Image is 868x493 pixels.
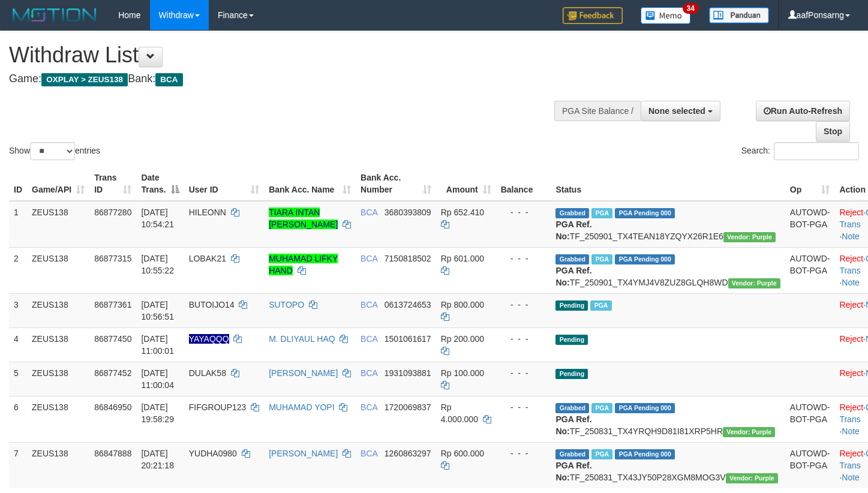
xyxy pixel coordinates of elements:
[839,368,863,378] a: Reject
[141,449,174,470] span: [DATE] 20:21:18
[9,247,27,293] td: 2
[189,254,226,263] span: LOBAK21
[155,73,182,86] span: BCA
[441,208,484,217] span: Rp 652.410
[385,208,431,217] span: Copy 3680393809 to clipboard
[189,334,229,344] span: Nama rekening ada tanda titik/strip, harap diedit
[30,142,75,160] select: Showentries
[563,7,623,24] img: Feedback.jpg
[839,402,863,412] a: Reject
[615,403,675,413] span: PGA Pending
[839,449,863,458] a: Reject
[501,447,546,459] div: - - -
[554,101,641,121] div: PGA Site Balance /
[496,167,551,201] th: Balance
[785,201,835,248] td: AUTOWD-BOT-PGA
[269,402,334,412] a: MUHAMAD YOPI
[756,101,850,121] a: Run Auto-Refresh
[785,167,835,201] th: Op: activate to sort column ascending
[551,442,785,488] td: TF_250831_TX43JY50P28XGM8MOG3V
[9,396,27,442] td: 6
[27,327,89,362] td: ZEUS138
[9,167,27,201] th: ID
[94,368,131,378] span: 86877452
[436,167,496,201] th: Amount: activate to sort column ascending
[385,449,431,458] span: Copy 1260863297 to clipboard
[555,266,591,287] b: PGA Ref. No:
[726,473,778,483] span: Vendor URL: https://trx4.1velocity.biz
[269,254,338,275] a: MUHAMAD LIFKY HAND
[94,208,131,217] span: 86877280
[551,201,785,248] td: TF_250901_TX4TEAN18YZQYX26R1E6
[501,299,546,311] div: - - -
[9,73,567,85] h4: Game: Bank:
[9,362,27,396] td: 5
[27,442,89,488] td: ZEUS138
[269,368,338,378] a: [PERSON_NAME]
[741,142,859,160] label: Search:
[385,254,431,263] span: Copy 7150818502 to clipboard
[9,142,100,160] label: Show entries
[27,396,89,442] td: ZEUS138
[842,232,860,241] a: Note
[555,254,589,264] span: Grabbed
[839,300,863,309] a: Reject
[385,368,431,378] span: Copy 1931093881 to clipboard
[591,208,612,218] span: Marked by aafnoeunsreypich
[361,334,377,344] span: BCA
[501,367,546,379] div: - - -
[842,426,860,436] a: Note
[615,449,675,459] span: PGA Pending
[385,402,431,412] span: Copy 1720069837 to clipboard
[89,167,136,201] th: Trans ID: activate to sort column ascending
[189,402,247,412] span: FIFGROUP123
[785,442,835,488] td: AUTOWD-BOT-PGA
[816,121,850,142] a: Stop
[385,300,431,309] span: Copy 0613724653 to clipboard
[361,300,377,309] span: BCA
[709,7,769,23] img: panduan.png
[385,334,431,344] span: Copy 1501061617 to clipboard
[141,402,174,424] span: [DATE] 19:58:29
[361,254,377,263] span: BCA
[551,396,785,442] td: TF_250831_TX4YRQH9D81I81XRP5HR
[94,334,131,344] span: 86877450
[683,3,699,14] span: 34
[9,6,100,24] img: MOTION_logo.png
[361,402,377,412] span: BCA
[555,208,589,218] span: Grabbed
[591,403,612,413] span: Marked by aafnoeunsreypich
[728,278,780,288] span: Vendor URL: https://trx4.1velocity.biz
[9,327,27,362] td: 4
[591,449,612,459] span: Marked by aafnoeunsreypich
[184,167,264,201] th: User ID: activate to sort column ascending
[723,427,775,437] span: Vendor URL: https://trx4.1velocity.biz
[94,254,131,263] span: 86877315
[555,300,588,311] span: Pending
[141,300,174,321] span: [DATE] 10:56:51
[641,101,720,121] button: None selected
[269,208,338,229] a: TIARA INTAN [PERSON_NAME]
[441,254,484,263] span: Rp 601.000
[648,106,705,116] span: None selected
[501,333,546,345] div: - - -
[9,201,27,248] td: 1
[41,73,128,86] span: OXPLAY > ZEUS138
[441,300,484,309] span: Rp 800.000
[361,208,377,217] span: BCA
[555,220,591,241] b: PGA Ref. No:
[189,368,226,378] span: DULAK58
[555,414,591,436] b: PGA Ref. No:
[774,142,859,160] input: Search:
[555,369,588,379] span: Pending
[555,449,589,459] span: Grabbed
[591,254,612,264] span: Marked by aafnoeunsreypich
[441,402,478,424] span: Rp 4.000.000
[441,449,484,458] span: Rp 600.000
[136,167,184,201] th: Date Trans.: activate to sort column descending
[9,442,27,488] td: 7
[9,293,27,327] td: 3
[590,300,611,311] span: Marked by aafnoeunsreypich
[141,334,174,356] span: [DATE] 11:00:01
[27,201,89,248] td: ZEUS138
